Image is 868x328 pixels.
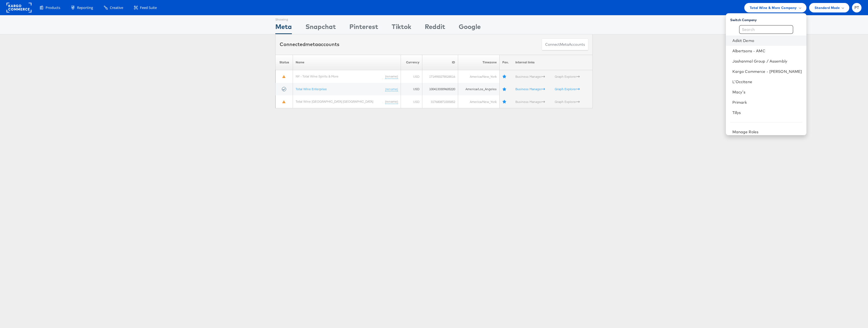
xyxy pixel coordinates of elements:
td: USD [401,70,422,83]
div: Tiktok [392,22,411,34]
th: Timezone [458,55,499,70]
td: 317680871005852 [422,95,458,108]
a: Business Manager [515,74,545,79]
a: (rename) [385,87,398,92]
div: Pinterest [349,22,378,34]
div: Reddit [425,22,445,34]
a: Graph Explorer [555,87,580,91]
a: L'Occitane [732,79,802,85]
a: Graph Explorer [555,74,580,79]
td: America/Los_Angeles [458,83,499,96]
th: Name [293,55,401,70]
td: 1004133309605220 [422,83,458,96]
td: America/New_York [458,95,499,108]
span: Feed Suite [140,5,157,10]
a: (rename) [385,99,398,104]
td: USD [401,83,422,96]
td: USD [401,95,422,108]
span: meta [305,41,318,47]
a: Kargo Commerce - [PERSON_NAME] [732,69,802,74]
a: Primark [732,100,802,105]
span: Reporting [77,5,93,10]
a: Tillys [732,110,802,115]
div: Snapchat [305,22,336,34]
span: Products [46,5,60,10]
a: Manage Roles [732,129,759,134]
th: Status [276,55,293,70]
a: Albertsons - AMC [732,48,802,54]
span: meta [560,42,569,47]
button: ConnectmetaAccounts [542,38,588,51]
div: Showing [275,15,292,22]
span: Total Wine & More Company [750,5,797,11]
span: PT [854,6,859,9]
a: (rename) [385,74,398,79]
a: Total Wine [GEOGRAPHIC_DATA] [GEOGRAPHIC_DATA] [296,99,373,103]
a: Business Manager [515,87,545,91]
input: Search [739,25,793,34]
div: Google [459,22,481,34]
a: Macy's [732,89,802,95]
th: ID [422,55,458,70]
a: Jashanmal Group / Assembly [732,59,802,64]
div: Connected accounts [280,41,339,48]
th: Currency [401,55,422,70]
div: Meta [275,22,292,34]
span: Standard Mode [815,5,840,11]
a: Business Manager [515,100,545,104]
td: America/New_York [458,70,499,83]
span: Creative [110,5,123,10]
div: Switch Company [730,15,806,22]
a: Total Wine Enterprise [296,87,327,91]
a: Graph Explorer [555,100,580,104]
a: Adkit Demo [732,38,802,43]
td: 1714900278528516 [422,70,458,83]
a: NY - Total Wine Spirits & More [296,74,339,78]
